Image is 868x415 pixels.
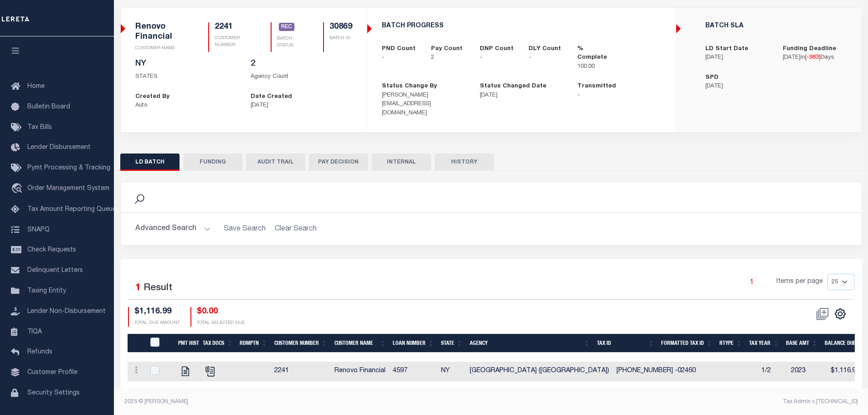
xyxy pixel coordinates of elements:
[372,154,431,171] button: INTERNAL
[144,281,172,296] label: Result
[183,154,242,171] button: FUNDING
[480,82,546,91] label: Status Changed Date
[329,22,352,32] h5: 30869
[215,35,249,49] p: CUSTOMER NUMBER
[821,334,868,353] th: Balance Due: activate to sort column ascending
[27,369,77,376] span: Customer Profile
[197,307,245,317] h4: $0.00
[382,53,417,62] p: -
[27,83,45,90] span: Home
[135,72,237,82] p: STATES
[145,334,175,353] th: PayeePmtBatchStatus
[758,362,787,381] td: 1/2
[27,165,110,171] span: Pymt Processing & Tracking
[529,45,561,54] label: DLY Count
[134,320,180,327] p: TOTAL DUE AMOUNT
[251,101,352,110] p: [DATE]
[577,91,661,100] p: -
[199,334,236,353] th: Tax Docs: activate to sort column ascending
[657,334,716,353] th: Formatted Tax Id: activate to sort column ascending
[27,144,91,151] span: Lender Disbursement
[705,53,769,62] p: [DATE]
[27,124,52,131] span: Tax Bills
[437,334,466,353] th: State: activate to sort column ascending
[134,307,180,317] h4: $1,116.99
[279,23,294,31] span: REC
[27,390,80,396] span: Security Settings
[577,45,612,62] label: % Complete
[118,398,491,406] div: 2025 © [PERSON_NAME].
[309,154,368,171] button: PAY DECISION
[705,45,748,54] label: LD Start Date
[783,45,836,54] label: Funding Deadline
[27,206,116,213] span: Tax Amount Reporting Queue
[331,334,389,353] th: Customer Name: activate to sort column ascending
[271,334,331,353] th: Customer Number: activate to sort column ascending
[806,55,819,61] span: -983
[27,349,52,355] span: Refunds
[431,53,466,62] p: 2
[251,92,292,102] label: Date Created
[27,226,50,233] span: SNAPQ
[11,183,26,195] i: travel_explore
[277,36,301,49] p: BATCH STATUS
[783,55,801,61] span: [DATE]
[27,247,76,253] span: Check Requests
[466,362,613,381] td: [GEOGRAPHIC_DATA] ([GEOGRAPHIC_DATA])
[480,53,515,62] p: -
[279,23,294,31] a: REC
[705,73,719,82] label: SPD
[480,91,564,100] p: [DATE]
[466,334,593,353] th: Agency: activate to sort column ascending
[389,334,437,353] th: Loan Number: activate to sort column ascending
[135,45,186,52] p: CUSTOMER NAME
[382,91,466,118] p: [PERSON_NAME][EMAIL_ADDRESS][DOMAIN_NAME]
[120,154,180,171] button: LD BATCH
[705,82,769,91] p: [DATE]
[382,82,437,91] label: Status Change By
[382,22,661,30] h5: BATCH PROGRESS
[787,362,824,381] td: 2023
[593,334,658,353] th: Tax Id: activate to sort column ascending
[782,334,821,353] th: Base Amt: activate to sort column ascending
[776,277,823,287] span: Items per page
[437,362,466,381] td: NY
[135,283,141,293] span: 1
[271,362,331,381] td: 2241
[812,307,833,321] span: Status should not be "REC" to perform this action.
[435,154,494,171] button: HISTORY
[246,154,305,171] button: AUDIT TRAIL
[27,328,42,335] span: TIQA
[27,104,70,110] span: Bulletin Board
[498,398,858,406] div: Tax Admin v.[TECHNICAL_ID]
[389,362,437,381] td: 4597
[27,288,66,294] span: Taxing Entity
[135,101,237,110] p: Auto
[135,22,186,42] h5: Renovo Financial
[175,334,199,353] th: Pmt Hist
[382,45,416,54] label: PND Count
[27,185,109,192] span: Order Management System
[135,59,237,69] h5: NY
[27,308,106,315] span: Lender Non-Disbursement
[783,53,847,62] p: in Days
[215,22,249,32] h5: 2241
[329,35,352,42] p: BATCH ID
[577,62,612,72] p: 100.00
[747,277,757,287] a: 1
[613,362,699,381] td: [PHONE_NUMBER] -02460
[197,320,245,327] p: TOTAL SELECTED DUE
[805,55,821,61] span: [ ]
[135,220,211,238] button: Advanced Search
[251,59,352,69] h5: 2
[431,45,462,54] label: Pay Count
[236,334,271,353] th: Rdmptn: activate to sort column ascending
[331,362,389,381] td: Renovo Financial
[824,362,863,381] td: $1,116.99
[705,22,847,30] h5: BATCH SLA
[27,267,83,274] span: Delinquent Letters
[251,72,352,82] p: Agency Count
[577,82,616,91] label: Transmitted
[128,334,145,353] th: &nbsp;&nbsp;&nbsp;&nbsp;&nbsp;&nbsp;&nbsp;&nbsp;&nbsp;&nbsp;
[529,53,564,62] p: -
